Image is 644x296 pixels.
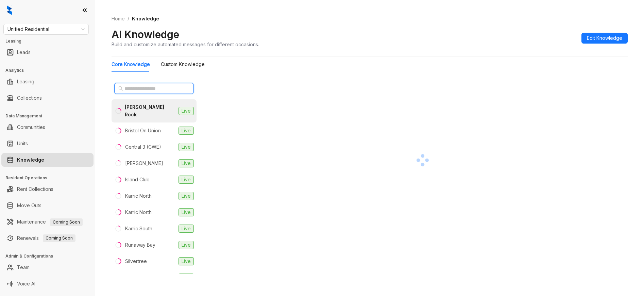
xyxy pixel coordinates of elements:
div: Karric North [125,192,152,200]
div: Silvertree [125,258,147,265]
span: Live [179,257,194,265]
div: Karric South [125,225,152,232]
span: Coming Soon [43,234,75,242]
h3: Analytics [5,67,95,73]
div: Core Knowledge [112,61,150,68]
span: Edit Knowledge [587,34,622,42]
div: Springburne [125,274,153,281]
li: Collections [1,91,94,105]
img: logo [7,5,12,15]
h3: Resident Operations [5,175,95,181]
div: Island Club [125,176,150,183]
span: Live [179,192,194,200]
span: Knowledge [132,16,159,21]
a: Collections [17,91,42,105]
div: Build and customize automated messages for different occasions. [112,41,259,48]
span: Live [179,241,194,249]
div: Karric North [125,209,152,216]
li: / [128,15,129,22]
span: Live [179,127,194,135]
span: Live [179,107,194,115]
span: search [118,86,123,91]
div: [PERSON_NAME] Rock [125,103,176,118]
li: Renewals [1,231,94,245]
span: Live [179,159,194,167]
div: Runaway Bay [125,241,155,249]
li: Team [1,261,94,274]
a: RenewalsComing Soon [17,231,75,245]
h2: AI Knowledge [112,28,179,41]
a: Communities [17,120,45,134]
li: Leads [1,46,94,59]
a: Leasing [17,75,34,88]
li: Leasing [1,75,94,88]
a: Rent Collections [17,182,53,196]
a: Knowledge [17,153,44,167]
li: Units [1,137,94,150]
a: Voice AI [17,277,35,291]
li: Maintenance [1,215,94,229]
a: Team [17,261,30,274]
li: Rent Collections [1,182,94,196]
span: Live [179,274,194,282]
a: Move Outs [17,199,41,212]
h3: Leasing [5,38,95,44]
div: Bristol On Union [125,127,161,134]
li: Knowledge [1,153,94,167]
div: Central 3 (CWE) [125,143,161,151]
div: [PERSON_NAME] [125,160,163,167]
h3: Admin & Configurations [5,253,95,259]
a: Leads [17,46,31,59]
span: Live [179,208,194,216]
span: Unified Residential [7,24,85,34]
li: Move Outs [1,199,94,212]
li: Voice AI [1,277,94,291]
span: Live [179,225,194,233]
div: Custom Knowledge [161,61,205,68]
a: Home [110,15,126,22]
span: Live [179,176,194,184]
span: Coming Soon [50,218,83,226]
li: Communities [1,120,94,134]
a: Units [17,137,28,150]
h3: Data Management [5,113,95,119]
button: Edit Knowledge [581,33,628,44]
span: Live [179,143,194,151]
